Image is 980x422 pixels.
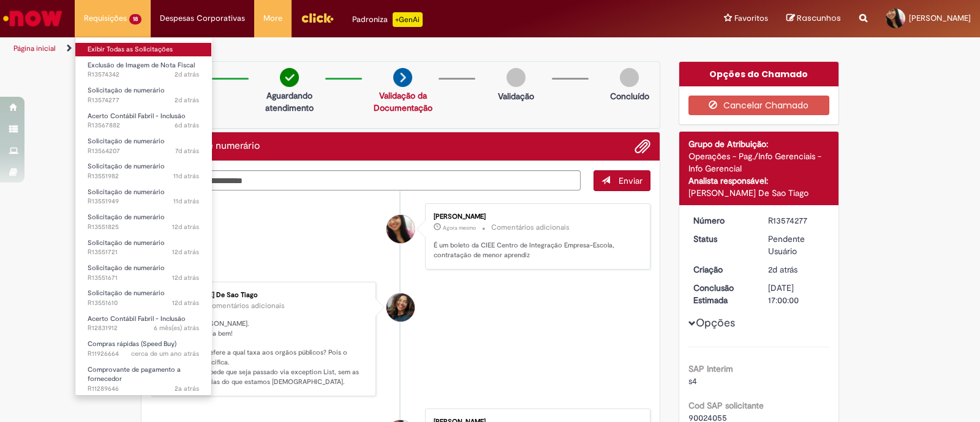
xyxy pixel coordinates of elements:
span: Solicitação de numerário [88,137,165,146]
span: [PERSON_NAME] [909,13,971,23]
div: Grupo de Atribuição: [688,138,830,150]
time: 28/09/2025 20:25:26 [175,96,199,105]
img: img-circle-grey.png [507,68,526,87]
time: 19/03/2025 17:28:57 [154,323,199,333]
time: 30/09/2025 17:27:57 [443,224,476,232]
span: Solicitação de numerário [88,238,165,247]
time: 24/09/2025 16:53:11 [175,146,199,156]
span: 2d atrás [175,96,199,105]
a: Aberto R13551721 : Solicitação de numerário [75,236,211,259]
button: Enviar [594,170,650,191]
span: R13551949 [88,197,199,206]
span: Acerto Contábil Fabril - Inclusão [88,314,186,323]
time: 19/09/2025 16:32:19 [172,273,199,282]
span: R11926664 [88,349,199,359]
span: R11289646 [88,384,199,394]
img: img-circle-grey.png [620,68,639,87]
a: Aberto R13551671 : Solicitação de numerário [75,262,211,284]
div: Pendente Usuário [768,233,825,257]
span: Enviar [619,175,643,186]
span: Agora mesmo [443,224,476,232]
a: Rascunhos [786,13,841,24]
span: 12d atrás [172,247,199,257]
div: Amanda Silva Leles [386,215,415,243]
span: Despesas Corporativas [160,12,245,24]
span: 12d atrás [172,222,199,232]
span: Solicitação de numerário [88,187,165,197]
span: 12d atrás [172,298,199,307]
span: 6d atrás [175,121,199,130]
a: Aberto R11289646 : Comprovante de pagamento a fornecedor [75,363,211,390]
span: Acerto Contábil Fabril - Inclusão [88,111,186,121]
time: 28/09/2025 20:25:24 [768,264,797,275]
div: [PERSON_NAME] De Sao Tiago [688,187,830,199]
a: Aberto R13574342 : Exclusão de Imagem de Nota Fiscal [75,59,211,81]
span: 11d atrás [173,171,199,181]
span: Compras rápidas (Speed Buy) [88,339,176,349]
span: Exclusão de Imagem de Nota Fiscal [88,61,195,70]
a: Validação da Documentação [374,90,432,113]
span: More [263,12,282,24]
span: Requisições [84,12,127,24]
span: Solicitação de numerário [88,162,165,171]
textarea: Digite sua mensagem aqui... [151,170,581,191]
span: Solicitação de numerário [88,263,165,273]
p: Aguardando atendimento [260,89,319,114]
time: 19/09/2025 17:38:53 [173,171,199,181]
a: Aberto R11926664 : Compras rápidas (Speed Buy) [75,337,211,360]
span: 2d atrás [175,70,199,79]
div: Opções do Chamado [679,62,839,86]
time: 28/09/2025 22:04:37 [175,70,199,79]
a: Aberto R12831912 : Acerto Contábil Fabril - Inclusão [75,312,211,335]
img: check-circle-green.png [280,68,299,87]
div: 28/09/2025 20:25:24 [768,263,825,276]
p: Concluído [610,90,649,102]
b: SAP Interim [688,363,733,374]
time: 19/09/2025 16:40:01 [172,247,199,257]
time: 19/09/2025 17:01:41 [172,222,199,232]
span: R13567882 [88,121,199,130]
img: click_logo_yellow_360x200.png [301,9,334,27]
time: 25/09/2025 16:36:06 [175,121,199,130]
a: Aberto R13564207 : Solicitação de numerário [75,135,211,157]
span: R13551982 [88,171,199,181]
span: Comprovante de pagamento a fornecedor [88,365,181,384]
a: Aberto R13551982 : Solicitação de numerário [75,160,211,183]
img: ServiceNow [1,6,64,31]
time: 19/09/2025 16:21:47 [172,298,199,307]
span: Rascunhos [797,12,841,24]
img: arrow-next.png [393,68,412,87]
a: Página inicial [13,43,56,53]
dt: Status [684,233,759,245]
button: Cancelar Chamado [688,96,830,115]
p: Boa tarde, [PERSON_NAME]. Espero que esteja bem! Este boleto se refere a qual taxa aos orgãos púb... [162,319,366,386]
button: Adicionar anexos [635,138,650,154]
span: 6 mês(es) atrás [154,323,199,333]
span: 18 [129,14,141,24]
small: Comentários adicionais [206,301,285,311]
dt: Conclusão Estimada [684,282,759,306]
ul: Trilhas de página [9,37,644,60]
span: R13574342 [88,70,199,80]
span: Solicitação de numerário [88,213,165,222]
a: Aberto R13551825 : Solicitação de numerário [75,211,211,233]
a: Aberto R13551949 : Solicitação de numerário [75,186,211,208]
a: Aberto R10306164 : Acerto Contábil Fabril - Inclusão [75,394,211,416]
ul: Requisições [75,37,212,396]
span: R13564207 [88,146,199,156]
p: +GenAi [393,12,423,27]
span: R13551610 [88,298,199,308]
span: R12831912 [88,323,199,333]
div: Padroniza [352,12,423,27]
span: R13551671 [88,273,199,283]
b: Cod SAP solicitante [688,400,764,411]
div: Analista responsável: [688,175,830,187]
div: [PERSON_NAME] [434,213,638,220]
div: [DATE] 17:00:00 [768,282,825,306]
span: 2a atrás [175,384,199,393]
p: Validação [498,90,534,102]
a: Aberto R13567882 : Acerto Contábil Fabril - Inclusão [75,110,211,132]
span: Solicitação de numerário [88,86,165,95]
span: 12d atrás [172,273,199,282]
span: 2d atrás [768,264,797,275]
